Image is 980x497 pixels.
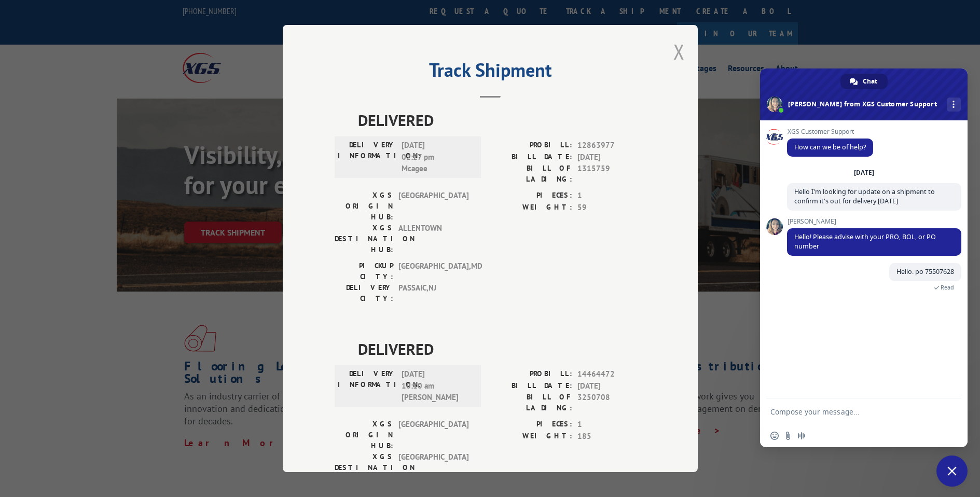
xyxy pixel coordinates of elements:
[338,140,396,175] label: DELIVERY INFORMATION:
[335,282,393,304] label: DELIVERY CITY:
[577,151,646,163] span: [DATE]
[577,430,646,442] span: 185
[787,218,961,225] span: [PERSON_NAME]
[490,190,572,202] label: PIECES:
[577,368,646,380] span: 14464472
[335,223,393,255] label: XGS DESTINATION HUB:
[577,163,646,185] span: 1315759
[784,432,792,440] span: Send a file
[770,432,779,440] span: Insert an emoji
[490,380,572,392] label: BILL DATE:
[338,368,396,404] label: DELIVERY INFORMATION:
[840,74,888,89] div: Chat
[402,368,472,404] span: [DATE] 10:10 am [PERSON_NAME]
[787,128,873,135] span: XGS Customer Support
[854,170,874,176] div: [DATE]
[577,140,646,151] span: 12863977
[335,451,393,484] label: XGS DESTINATION HUB:
[490,419,572,431] label: PIECES:
[398,190,468,223] span: [GEOGRAPHIC_DATA]
[577,392,646,413] span: 3250708
[335,260,393,282] label: PICKUP CITY:
[577,419,646,431] span: 1
[896,267,954,276] span: Hello. po 75507628
[335,419,393,451] label: XGS ORIGIN HUB:
[398,260,468,282] span: [GEOGRAPHIC_DATA] , MD
[358,337,646,361] span: DELIVERED
[936,455,968,487] div: Close chat
[941,284,954,291] span: Read
[490,392,572,413] label: BILL OF LADING:
[673,38,685,65] button: Close modal
[335,190,393,223] label: XGS ORIGIN HUB:
[398,223,468,255] span: ALLENTOWN
[577,190,646,202] span: 1
[794,187,935,205] span: Hello I'm looking for update on a shipment to confirm it's out for delivery [DATE]
[490,368,572,380] label: PROBILL:
[490,140,572,151] label: PROBILL:
[490,163,572,185] label: BILL OF LADING:
[794,232,936,251] span: Hello! Please advise with your PRO, BOL, or PO number
[358,108,646,132] span: DELIVERED
[577,201,646,213] span: 59
[335,63,646,82] h2: Track Shipment
[794,143,866,151] span: How can we be of help?
[577,380,646,392] span: [DATE]
[797,432,806,440] span: Audio message
[490,201,572,213] label: WEIGHT:
[398,419,468,451] span: [GEOGRAPHIC_DATA]
[402,140,472,175] span: [DATE] 02:27 pm Mcagee
[398,451,468,484] span: [GEOGRAPHIC_DATA]
[490,430,572,442] label: WEIGHT:
[490,151,572,163] label: BILL DATE:
[947,98,961,112] div: More channels
[770,407,934,417] textarea: Compose your message...
[863,74,877,89] span: Chat
[398,282,468,304] span: PASSAIC , NJ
